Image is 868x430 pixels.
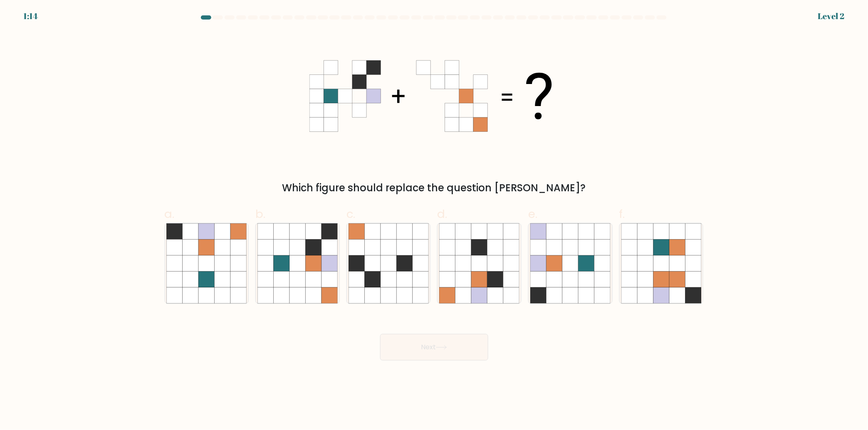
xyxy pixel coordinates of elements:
span: b. [255,206,265,222]
span: f. [619,206,625,222]
span: d. [437,206,447,222]
div: Level 2 [818,10,845,22]
div: 1:14 [23,10,38,22]
span: c. [346,206,356,222]
button: Next [380,334,488,361]
span: e. [528,206,537,222]
span: a. [165,206,175,222]
div: Which figure should replace the question [PERSON_NAME]? [170,180,699,195]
